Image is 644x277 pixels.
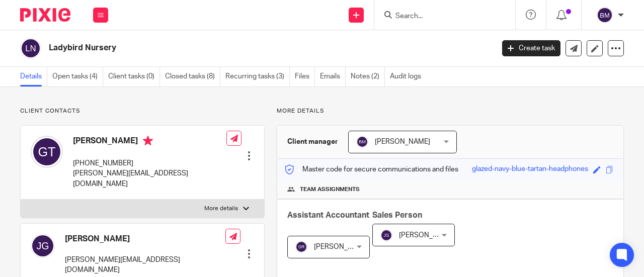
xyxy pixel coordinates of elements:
[65,234,225,244] h4: [PERSON_NAME]
[380,229,392,241] img: svg%3E
[300,186,360,194] span: Team assignments
[390,67,426,86] a: Audit logs
[285,164,458,174] p: Master code for secure communications and files
[31,136,63,168] img: svg%3E
[295,67,315,86] a: Files
[287,211,369,219] span: Assistant Accountant
[20,67,47,86] a: Details
[73,158,226,168] p: [PHONE_NUMBER]
[597,7,613,23] img: svg%3E
[204,205,238,213] p: More details
[356,136,368,148] img: svg%3E
[73,168,226,189] p: [PERSON_NAME][EMAIL_ADDRESS][DOMAIN_NAME]
[225,67,290,86] a: Recurring tasks (3)
[20,107,265,115] p: Client contacts
[472,164,588,175] div: glazed-navy-blue-tartan-headphones
[143,136,153,146] i: Primary
[20,8,70,22] img: Pixie
[375,138,430,145] span: [PERSON_NAME]
[351,67,385,86] a: Notes (2)
[314,243,369,250] span: [PERSON_NAME]
[73,136,226,148] h4: [PERSON_NAME]
[52,67,103,86] a: Open tasks (4)
[372,211,422,219] span: Sales Person
[502,40,560,56] a: Create task
[320,67,346,86] a: Emails
[20,38,41,59] img: svg%3E
[49,43,399,53] h2: Ladybird Nursery
[277,107,624,115] p: More details
[399,232,454,239] span: [PERSON_NAME]
[108,67,160,86] a: Client tasks (0)
[165,67,220,86] a: Closed tasks (8)
[295,241,307,253] img: svg%3E
[287,137,338,147] h3: Client manager
[65,255,225,275] p: [PERSON_NAME][EMAIL_ADDRESS][DOMAIN_NAME]
[394,12,485,21] input: Search
[31,234,55,258] img: svg%3E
